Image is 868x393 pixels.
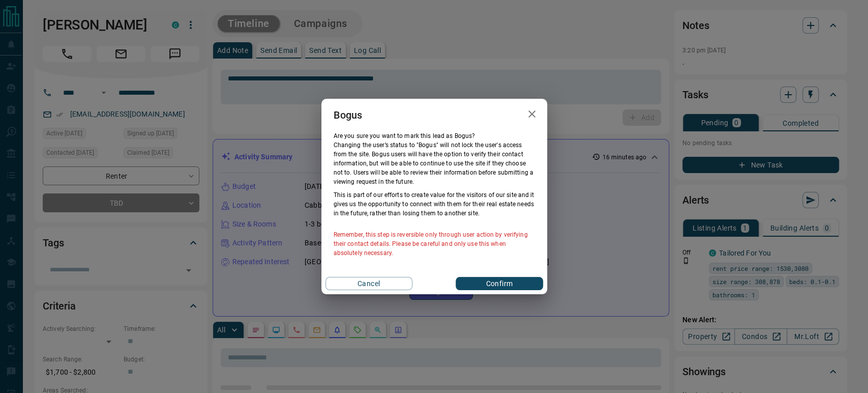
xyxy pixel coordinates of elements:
[456,277,543,290] button: Confirm
[334,141,535,186] p: Changing the user’s status to "Bogus" will not lock the user's access from the site. Bogus users ...
[321,99,375,131] h2: Bogus
[334,230,535,258] p: Remember, this step is reversible only through user action by verifying their contact details. Pl...
[334,190,535,218] p: This is part of our efforts to create value for the visitors of our site and it gives us the oppo...
[325,277,412,290] button: Cancel
[334,131,535,141] p: Are you sure you want to mark this lead as Bogus ?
